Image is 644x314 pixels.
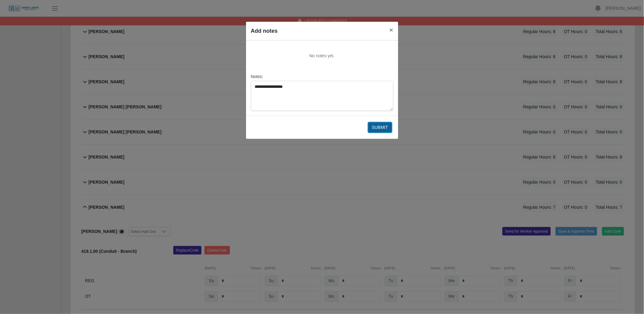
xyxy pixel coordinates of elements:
label: Notes: [251,73,393,80]
div: No notes yet. [251,45,393,66]
button: Close [385,22,398,38]
button: Submit [368,122,392,133]
span: × [389,26,393,33]
h4: Add notes [251,27,278,35]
